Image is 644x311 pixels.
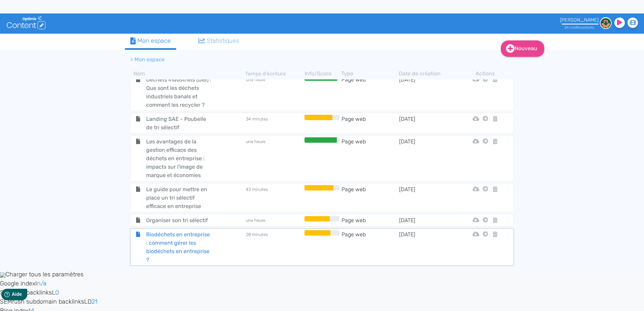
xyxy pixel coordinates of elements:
[341,185,399,210] td: Page web
[130,56,165,64] li: > Mon espace
[399,185,456,210] td: [DATE]
[34,5,44,11] span: Aide
[399,115,456,132] td: [DATE]
[399,70,456,78] th: Date de création
[399,216,456,224] td: [DATE]
[501,40,544,57] a: Nouveau
[35,280,37,287] span: I
[125,51,462,68] nav: breadcrumb
[399,75,456,109] td: [DATE]
[245,216,303,224] td: une heure
[193,34,245,48] a: Statistiques
[92,298,97,305] a: 21
[84,298,92,305] span: LD
[341,75,399,109] td: Page web
[600,17,612,29] img: 9e1f83979ed481a10b9378a5bbf7f946
[399,230,456,264] td: [DATE]
[245,185,303,210] td: 43 minutes
[141,115,217,132] span: Landing SAE - Poubelle de tri sélectif
[37,280,46,287] a: n/a
[125,34,176,50] a: Mon espace
[141,230,217,264] span: Biodéchets en entreprise : comment gérer les biodéchets en entreprise ?
[560,17,599,23] div: [PERSON_NAME]
[303,70,341,78] th: Info/Score
[245,230,303,264] td: 28 minutes
[130,36,171,45] div: Mon espace
[592,25,594,30] span: s
[341,137,399,179] td: Page web
[245,115,303,132] td: 34 minutes
[579,25,581,30] span: s
[5,271,84,278] span: Charger tous les paramètres
[245,70,303,78] th: Temps d'écriture
[341,115,399,132] td: Page web
[198,36,239,45] div: Statistiques
[341,216,399,224] td: Page web
[565,25,594,30] small: 24 crédit restant
[341,230,399,264] td: Page web
[245,75,303,109] td: une heure
[341,70,399,78] th: Type
[481,70,490,78] th: Actions
[399,137,456,179] td: [DATE]
[141,137,217,179] span: Les avantages de la gestion efficace des déchets en entreprise : impacts sur l'image de marque et...
[141,75,217,109] span: Déchets industriels (DIB) : Que sont les déchets industriels banals et comment les recycler ?
[130,70,245,78] th: Nom
[245,137,303,179] td: une heure
[52,289,55,296] span: L
[141,216,217,224] span: Organiser son tri sélectif
[141,185,217,210] span: Le guide pour mettre en place un tri sélectif efficace en entreprise
[55,289,59,296] a: 0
